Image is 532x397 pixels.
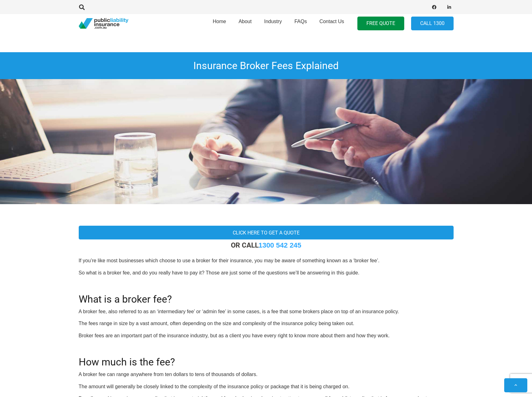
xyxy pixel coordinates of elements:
[79,18,128,29] a: pli_logotransparent
[430,3,439,12] a: Facebook
[79,383,454,390] p: The amount will generally be closely linked to the complexity of the insurance policy or package ...
[76,4,88,10] a: Search
[313,12,350,35] a: Contact Us
[79,371,454,378] p: A broker fee can range anywhere from ten dollars to tens of thousands of dollars.
[504,378,527,392] a: Back to top
[239,19,252,24] span: About
[206,12,232,35] a: Home
[259,241,301,249] a: 1300 542 245
[79,320,454,327] p: The fees range in size by a vast amount, often depending on the size and complexity of the insura...
[411,17,454,31] a: Call 1300
[258,12,288,35] a: Industry
[264,19,282,24] span: Industry
[79,332,454,339] p: Broker fees are an important part of the insurance industry, but as a client you have every right...
[319,19,344,24] span: Contact Us
[232,12,258,35] a: About
[79,286,454,305] h2: What is a broker fee?
[357,17,404,31] a: FREE QUOTE
[79,308,454,315] p: A broker fee, also referred to as an ‘intermediary fee’ or ‘admin fee’ in some cases, is a fee th...
[445,3,454,12] a: LinkedIn
[294,19,307,24] span: FAQs
[213,19,226,24] span: Home
[79,269,454,276] p: So what is a broker fee, and do you really have to pay it? Those are just some of the questions w...
[288,12,313,35] a: FAQs
[231,241,301,249] strong: OR CALL
[79,257,454,264] p: If you’re like most businesses which choose to use a broker for their insurance, you may be aware...
[79,349,454,368] h2: How much is the fee?
[79,226,454,240] a: Click here to get a quote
